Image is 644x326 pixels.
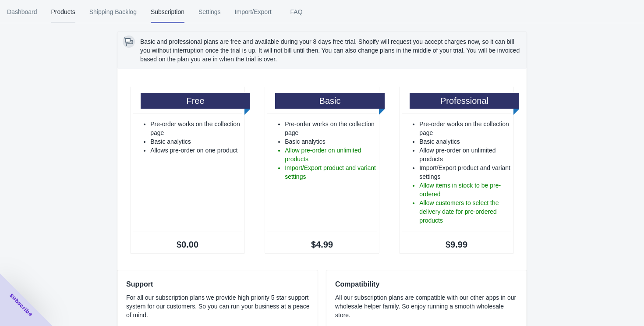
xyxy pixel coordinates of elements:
[419,181,511,198] li: Allow items in stock to be pre-ordered
[419,198,511,225] li: Allow customers to select the delivery date for pre-ordered products
[285,163,377,181] li: Import/Export product and variant settings
[7,0,37,23] span: Dashboard
[89,0,137,23] span: Shipping Backlog
[285,137,377,146] li: Basic analytics
[126,279,316,290] h2: Support
[267,240,377,249] span: $4.99
[275,93,385,109] h1: Basic
[419,146,511,163] li: Allow pre-order on unlimited products
[335,279,518,290] h2: Compatibility
[126,293,316,319] p: For all our subscription plans we provide high priority 5 star support system for our customers. ...
[285,120,377,137] li: Pre-order works on the collection page
[402,240,511,249] span: $9.99
[8,292,34,318] span: Subscribe
[198,0,221,23] span: Settings
[410,93,519,109] h1: Professional
[133,240,242,249] span: $0.00
[151,0,184,23] span: Subscription
[285,146,377,163] li: Allow pre-order on unlimited products
[419,120,511,137] li: Pre-order works on the collection page
[150,146,242,155] li: Allows pre-order on one product
[150,137,242,146] li: Basic analytics
[335,293,518,319] p: All our subscription plans are compatible with our other apps in our wholesale helper family. So ...
[235,0,272,23] span: Import/Export
[419,163,511,181] li: Import/Export product and variant settings
[150,120,242,137] li: Pre-order works on the collection page
[140,37,521,64] p: Basic and professional plans are free and available during your 8 days free trial. Shopify will r...
[419,137,511,146] li: Basic analytics
[286,0,308,23] span: FAQ
[51,0,75,23] span: Products
[141,93,250,109] h1: Free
